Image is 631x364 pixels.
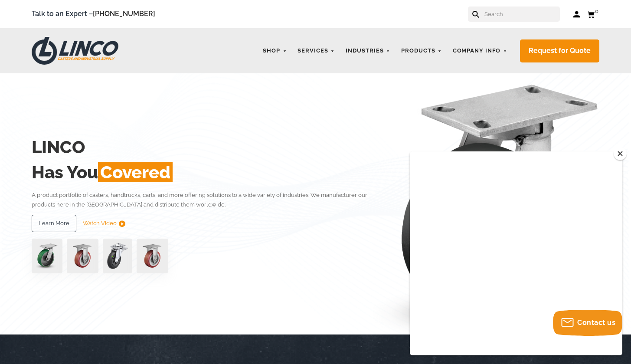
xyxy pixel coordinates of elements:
a: Company Info [448,43,512,59]
img: lvwpp200rst849959jpg-30522-removebg-preview-1.png [103,239,132,273]
a: Watch Video [83,215,125,232]
h2: LINCO [32,134,371,160]
a: 0 [587,9,599,20]
img: capture-59611-removebg-preview-1.png [67,239,98,273]
h2: Has You [32,160,371,185]
img: capture-59611-removebg-preview-1.png [137,239,168,273]
img: subtract.png [119,220,125,227]
a: [PHONE_NUMBER] [93,10,155,18]
a: Learn More [32,215,76,232]
a: Request for Quote [520,39,599,62]
img: pn3orx8a-94725-1-1-.png [32,239,62,273]
img: linco_caster [373,73,599,334]
img: LINCO CASTERS & INDUSTRIAL SUPPLY [32,37,118,65]
p: A product portfolio of casters, handtrucks, carts, and more offering solutions to a wide variety ... [32,190,371,209]
a: Industries [341,43,395,59]
span: Contact us [577,318,615,327]
a: Log in [573,10,580,19]
a: Products [397,43,446,59]
span: Covered [98,162,173,182]
a: Shop [258,43,291,59]
a: Services [293,43,339,59]
button: Contact us [553,310,622,336]
span: 0 [595,8,598,14]
input: Search [484,7,560,22]
button: Close [614,147,627,160]
span: Talk to an Expert – [32,8,155,20]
